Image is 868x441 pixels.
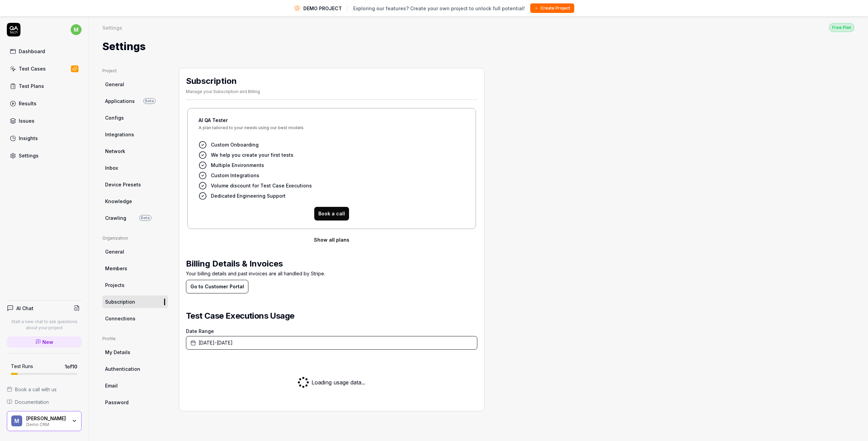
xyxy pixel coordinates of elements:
span: New [42,338,53,346]
label: Date Range [186,328,477,335]
span: Knowledge [105,198,132,205]
span: Book a call with us [15,386,57,393]
button: Show all plans [186,233,477,247]
span: Members [105,265,127,272]
div: Settings [19,152,39,159]
a: Book a call [314,210,349,217]
span: Network [105,148,125,155]
a: Book a call with us [7,386,82,393]
span: Volume discount for Test Case Executions [211,182,312,189]
span: Dedicated Engineering Support [211,192,286,199]
span: My Details [105,349,130,356]
a: Email [102,379,168,392]
a: CrawlingBeta [102,212,168,224]
button: Create Project [530,3,574,13]
span: A plan tailored to your needs using our best models [199,126,465,135]
span: Exploring our features? Create your own project to unlock full potential! [353,5,525,12]
a: Documentation [7,398,82,406]
a: General [102,78,168,91]
button: m [71,23,82,36]
a: Test Plans [7,79,82,93]
span: [DATE] - [DATE] [199,339,233,346]
button: M[PERSON_NAME]Demo CRM [7,411,82,431]
a: Insights [7,132,82,145]
div: Settings [102,24,122,31]
span: Device Presets [105,181,141,188]
span: m [71,24,82,35]
span: Documentation [15,398,49,406]
div: Organization [102,235,168,241]
span: We help you create your first tests [211,151,293,158]
span: General [105,248,124,255]
button: Go to Customer Portal [186,280,248,293]
div: Results [19,100,37,107]
div: Profile [102,336,168,342]
span: Custom Onboarding [211,141,259,148]
div: Project [102,68,168,74]
a: Authentication [102,363,168,375]
a: Test Cases [7,62,82,75]
button: Free Plan [829,23,854,32]
h5: Test Runs [11,363,33,369]
a: Results [7,97,82,110]
a: Device Presets [102,178,168,191]
a: General [102,245,168,258]
span: Projects [105,282,125,289]
div: Test Cases [19,65,46,72]
div: Michel Törnström Norlèn [26,415,67,422]
span: Subscription [105,298,135,305]
span: Beta [143,98,156,104]
span: Password [105,399,129,406]
span: Multiple Environments [211,162,264,169]
span: Integrations [105,131,134,138]
a: Projects [102,279,168,291]
a: Integrations [102,128,168,141]
div: Issues [19,117,34,124]
span: General [105,81,124,88]
span: Configs [105,114,124,121]
a: Configs [102,111,168,124]
span: Applications [105,97,135,105]
span: Authentication [105,365,140,372]
span: Custom Integrations [211,172,259,179]
div: Demo CRM [26,421,67,427]
div: Insights [19,135,38,142]
span: 1 of 10 [65,363,77,370]
button: [DATE]-[DATE] [186,336,477,350]
button: Book a call [314,207,349,220]
a: Members [102,262,168,275]
a: Network [102,145,168,157]
a: Issues [7,114,82,127]
h4: AI Chat [16,305,33,312]
a: Subscription [102,295,168,308]
p: Your billing details and past invoices are all handled by Stripe. [186,270,477,280]
div: Test Plans [19,82,44,90]
a: Connections [102,312,168,325]
span: Beta [139,215,151,221]
div: Dashboard [19,48,45,55]
div: Manage your Subscription and Billing [186,89,260,95]
span: Loading usage data... [312,378,365,386]
h2: Test Case Executions Usage [186,310,477,322]
a: Settings [7,149,82,162]
h2: Billing Details & Invoices [186,258,477,270]
span: M [11,415,22,426]
span: Connections [105,315,135,322]
span: Crawling [105,214,126,222]
h1: Settings [102,39,146,54]
a: New [7,336,82,348]
span: DEMO PROJECT [303,5,342,12]
h2: Subscription [186,75,260,87]
a: Inbox [102,162,168,174]
span: Inbox [105,164,118,171]
span: Email [105,382,118,389]
a: ApplicationsBeta [102,95,168,107]
a: My Details [102,346,168,359]
p: Start a new chat to ask questions about your project [7,319,82,331]
a: Password [102,396,168,409]
a: Dashboard [7,45,82,58]
a: Knowledge [102,195,168,208]
h4: AI QA Tester [199,117,465,124]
